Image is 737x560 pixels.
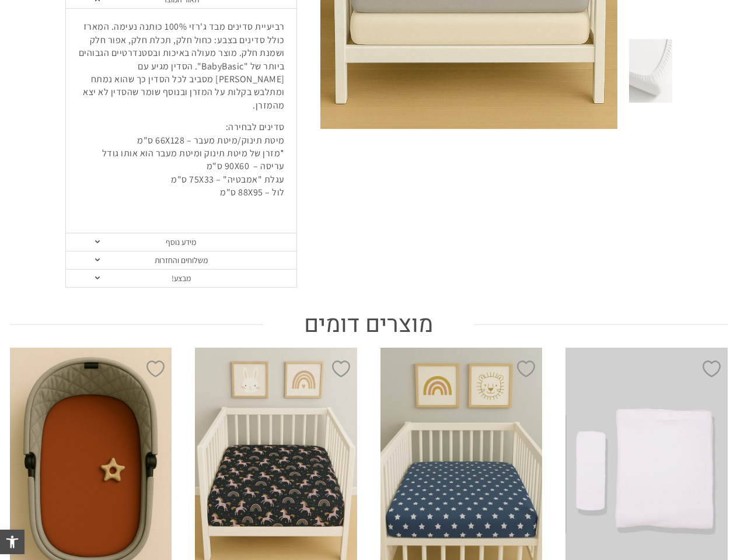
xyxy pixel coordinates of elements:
span: מוצרים דומים [304,311,433,339]
p: רביעיית סדינים מבד ג'רזי 100% כותנה נעימה. המארז כולל סדינים בצבע: כחול חלק, תכלת חלק, אפור חלק ו... [78,20,285,112]
a: משלוחים והחזרות [66,251,296,269]
a: מידע נוסף [66,233,296,251]
p: סדינים לבחירה: מיטת תינוק/מיטת מעבר – 66X128 ס"מ *מזרן של מיטת תינוק ומיטת מעבר הוא אותו גודל ערי... [78,121,285,199]
a: מבצע! [66,269,296,288]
